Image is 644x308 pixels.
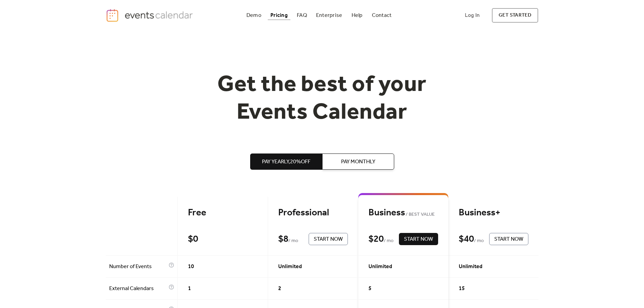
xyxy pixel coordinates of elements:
div: Contact [372,14,392,17]
div: $ 40 [459,233,474,245]
a: Contact [369,11,395,20]
button: Pay Yearly,20%off [250,153,322,170]
span: Unlimited [278,263,302,271]
button: Start Now [399,233,438,245]
button: Start Now [309,233,348,245]
div: $ 20 [368,233,384,245]
div: Pricing [270,14,288,17]
a: Demo [244,11,264,20]
div: Free [188,207,258,219]
span: 15 [459,285,465,293]
span: Number of Events [109,263,167,271]
span: / mo [474,237,484,245]
span: Pay Yearly, 20% off [262,158,310,166]
button: Pay Monthly [322,153,394,170]
span: Start Now [314,235,343,243]
a: get started [492,8,538,23]
button: Start Now [489,233,528,245]
span: Unlimited [368,263,392,271]
div: Enterprise [316,14,342,17]
span: / mo [288,237,298,245]
span: Start Now [494,235,523,243]
div: $ 0 [188,233,198,245]
a: Pricing [268,11,290,20]
span: 5 [368,285,372,293]
div: Demo [246,14,261,17]
h1: Get the best of your Events Calendar [192,71,452,126]
div: FAQ [297,14,307,17]
span: Start Now [404,235,433,243]
span: 1 [188,285,191,293]
a: Help [349,11,365,20]
a: Enterprise [313,11,345,20]
span: BEST VALUE [405,211,435,219]
span: External Calendars [109,285,167,293]
a: FAQ [294,11,310,20]
span: 2 [278,285,281,293]
span: Unlimited [459,263,482,271]
span: / mo [384,237,393,245]
div: Help [352,14,363,17]
div: Business+ [459,207,528,219]
span: 10 [188,263,194,271]
div: Business [368,207,438,219]
a: home [106,8,195,22]
a: Log In [458,8,486,23]
div: $ 8 [278,233,288,245]
span: Pay Monthly [341,158,375,166]
div: Professional [278,207,348,219]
